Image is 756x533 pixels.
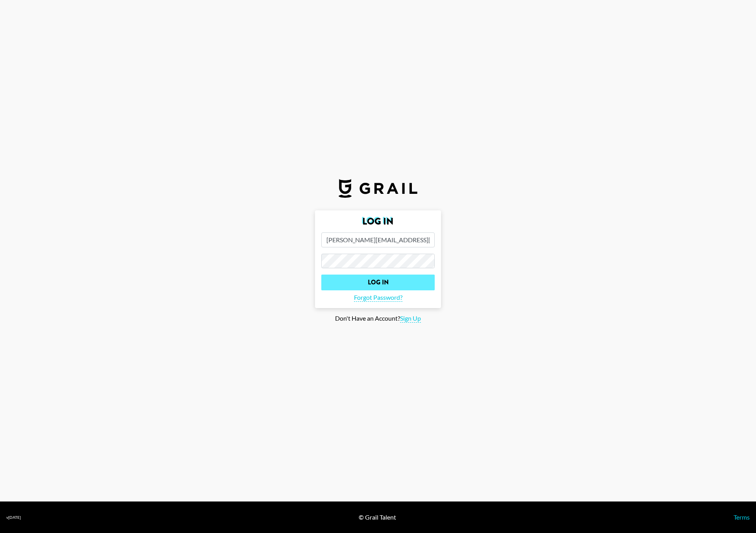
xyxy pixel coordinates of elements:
[400,314,421,323] span: Sign Up
[321,232,435,247] input: Email
[6,314,750,323] div: Don't Have an Account?
[734,513,750,521] a: Terms
[359,513,396,521] div: © Grail Talent
[6,515,21,520] div: v [DATE]
[321,275,435,290] input: Log In
[354,293,402,302] span: Forgot Password?
[339,179,417,198] img: Grail Talent Logo
[321,217,435,226] h2: Log In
